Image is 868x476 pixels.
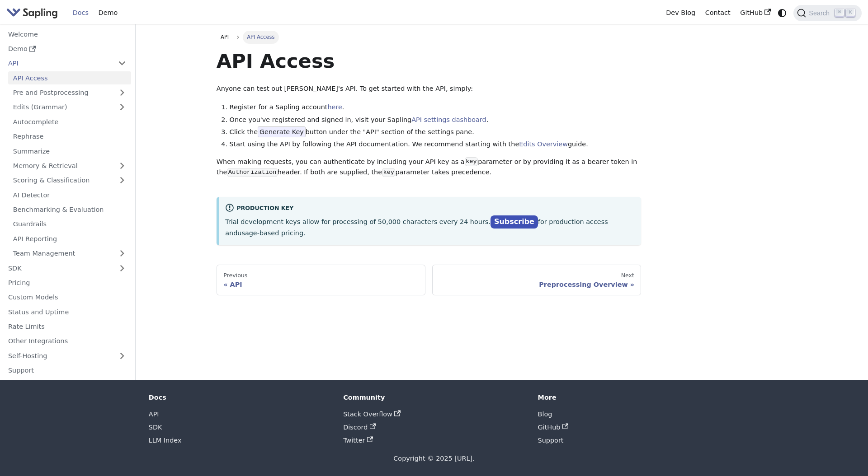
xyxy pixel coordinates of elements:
[258,126,306,137] span: Generate Key
[225,203,635,214] div: Production Key
[439,272,634,279] div: Next
[3,42,131,56] a: Demo
[149,437,182,444] a: LLM Index
[149,393,330,401] div: Docs
[217,31,642,43] nav: Breadcrumbs
[8,232,131,245] a: API Reporting
[8,115,131,128] a: Autocomplete
[735,6,775,20] a: GitHub
[230,127,642,138] li: Click the button under the "API" section of the settings pane.
[3,335,131,348] a: Other Integrations
[217,31,233,43] a: API
[8,247,131,260] a: Team Management
[343,424,376,431] a: Discord
[465,157,478,166] code: key
[3,364,131,377] a: Support
[8,203,131,216] a: Benchmarking & Evaluation
[793,5,861,21] button: Search (Command+K)
[113,57,131,70] button: Collapse sidebar category 'API'
[3,349,131,362] a: Self-Hosting
[8,159,131,173] a: Memory & Retrieval
[230,115,642,126] li: Once you've registered and signed in, visit your Sapling .
[8,130,131,143] a: Rephrase
[343,411,400,418] a: Stack Overflow
[439,280,634,289] div: Preprocessing Overview
[225,216,635,238] p: Trial development keys allow for processing of 50,000 characters every 24 hours. for production a...
[6,6,58,19] img: Sapling.ai
[217,157,642,178] p: When making requests, you can authenticate by including your API key as a parameter or by providi...
[68,6,94,20] a: Docs
[776,6,789,19] button: Switch between dark and light mode (currently system mode)
[432,265,642,295] a: NextPreprocessing Overview
[700,6,736,20] a: Contact
[149,424,162,431] a: SDK
[217,265,642,295] nav: Docs pages
[223,272,419,279] div: Previous
[8,71,131,84] a: API Access
[538,424,569,431] a: GitHub
[149,411,159,418] a: API
[223,280,419,289] div: API
[411,116,486,123] a: API settings dashboard
[8,145,131,158] a: Summarize
[538,437,564,444] a: Support
[3,28,131,41] a: Welcome
[835,9,844,17] kbd: ⌘
[3,276,131,289] a: Pricing
[538,393,720,401] div: More
[3,291,131,304] a: Custom Models
[661,6,700,20] a: Dev Blog
[217,265,426,295] a: PreviousAPI
[343,393,525,401] div: Community
[113,261,131,275] button: Expand sidebar category 'SDK'
[221,34,229,40] span: API
[3,57,113,70] a: API
[149,453,719,464] div: Copyright © 2025 [URL].
[217,84,642,94] p: Anyone can test out [PERSON_NAME]'s API. To get started with the API, simply:
[491,215,538,229] a: Subscribe
[3,305,131,318] a: Status and Uptime
[243,31,279,43] span: API Access
[8,174,131,187] a: Scoring & Classification
[3,320,131,333] a: Rate Limits
[237,229,303,237] a: usage-based pricing
[519,140,568,148] a: Edits Overview
[94,6,123,20] a: Demo
[8,188,131,201] a: AI Detector
[230,102,642,113] li: Register for a Sapling account .
[846,9,855,17] kbd: K
[230,139,642,150] li: Start using the API by following the API documentation. We recommend starting with the guide.
[3,261,113,275] a: SDK
[806,9,835,17] span: Search
[6,6,61,19] a: Sapling.ai
[538,411,552,418] a: Blog
[217,49,642,73] h1: API Access
[343,437,373,444] a: Twitter
[227,168,277,177] code: Authorization
[327,103,342,111] a: here
[382,168,395,177] code: key
[8,86,131,99] a: Pre and Postprocessing
[8,101,131,114] a: Edits (Grammar)
[837,445,859,467] iframe: Intercom live chat
[8,218,131,231] a: Guardrails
